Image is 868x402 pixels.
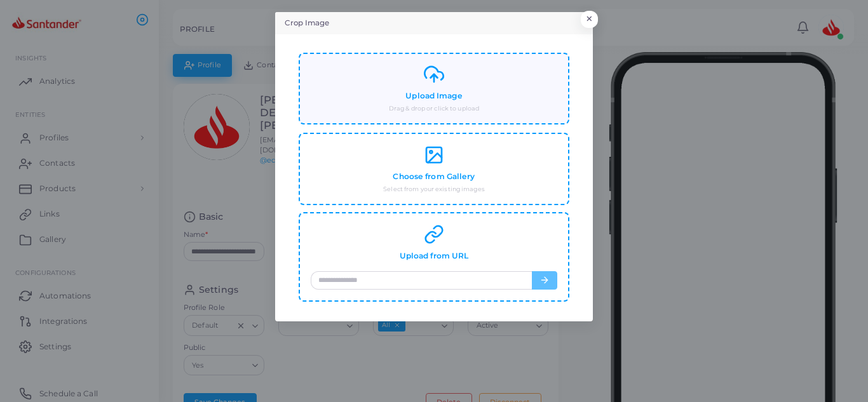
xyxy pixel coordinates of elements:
h4: Choose from Gallery [393,172,475,182]
h4: Upload Image [405,91,462,101]
small: Drag & drop or click to upload [389,104,479,113]
small: Select from your existing images [383,185,485,194]
h4: Upload from URL [400,251,469,261]
button: Close [581,11,598,27]
h5: Crop Image [285,18,329,29]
